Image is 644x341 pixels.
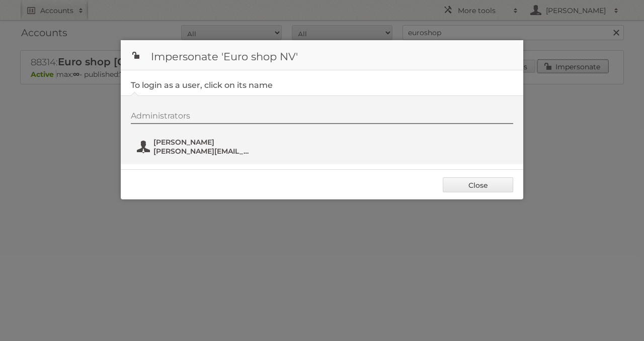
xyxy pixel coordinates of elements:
[121,40,523,70] h1: Impersonate 'Euro shop NV'
[153,138,251,147] span: [PERSON_NAME]
[131,80,273,90] legend: To login as a user, click on its name
[443,177,513,192] a: Close
[131,111,513,124] div: Administrators
[136,137,254,157] button: [PERSON_NAME] [PERSON_NAME][EMAIL_ADDRESS][PERSON_NAME][DOMAIN_NAME]
[153,147,251,156] span: [PERSON_NAME][EMAIL_ADDRESS][PERSON_NAME][DOMAIN_NAME]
